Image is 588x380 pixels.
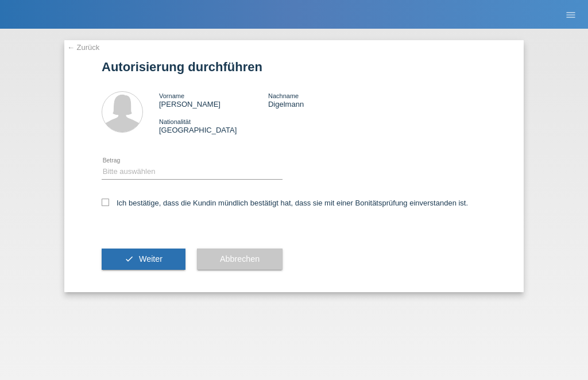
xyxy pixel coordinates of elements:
[565,9,577,21] i: menu
[159,92,184,99] span: Vorname
[125,254,134,263] i: check
[159,118,191,125] span: Nationalität
[159,117,268,134] div: [GEOGRAPHIC_DATA]
[268,92,299,99] span: Nachname
[139,254,163,263] span: Weiter
[559,11,582,18] a: menu
[220,254,260,263] span: Abbrechen
[197,249,283,270] button: Abbrechen
[102,199,468,207] label: Ich bestätige, dass die Kundin mündlich bestätigt hat, dass sie mit einer Bonitätsprüfung einvers...
[268,91,377,108] div: Digelmann
[159,91,268,108] div: [PERSON_NAME]
[102,249,185,270] button: check Weiter
[67,43,99,52] a: ← Zurück
[102,60,486,74] h1: Autorisierung durchführen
